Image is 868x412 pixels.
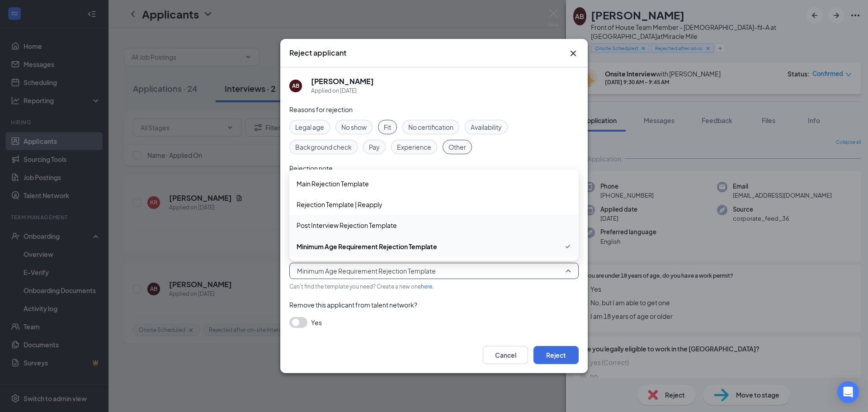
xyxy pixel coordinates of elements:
[297,220,397,230] span: Post Interview Rejection Template
[311,76,374,86] h5: [PERSON_NAME]
[533,346,579,364] button: Reject
[289,105,353,114] span: Reasons for rejection
[289,250,374,258] span: Choose a rejection template
[421,283,432,290] a: here
[568,48,579,59] button: Close
[471,122,502,132] span: Availability
[295,142,352,152] span: Background check
[289,283,434,290] span: Can't find the template you need? Create a new one .
[483,346,528,364] button: Cancel
[837,381,859,403] div: Open Intercom Messenger
[369,142,380,152] span: Pay
[292,82,299,90] div: AB
[289,301,417,309] span: Remove this applicant from talent network?
[408,122,453,132] span: No certification
[341,122,367,132] span: No show
[289,48,346,58] h3: Reject applicant
[311,86,374,95] div: Applied on [DATE]
[384,122,391,132] span: Fit
[448,142,466,152] span: Other
[568,48,579,59] svg: Cross
[297,179,369,189] span: Main Rejection Template
[564,241,571,252] svg: Checkmark
[295,122,324,132] span: Legal age
[297,264,436,278] span: Minimum Age Requirement Rejection Template
[311,317,322,328] span: Yes
[397,142,431,152] span: Experience
[289,164,333,172] span: Rejection note
[297,242,437,251] span: Minimum Age Requirement Rejection Template
[297,199,382,209] span: Rejection Template | Reapply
